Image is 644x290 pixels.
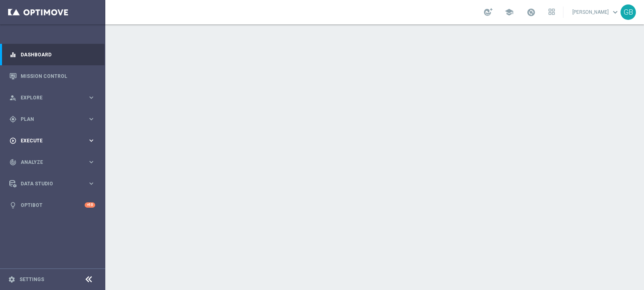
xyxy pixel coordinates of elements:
[21,160,87,165] span: Analyze
[9,94,17,101] i: person_search
[9,44,95,65] div: Dashboard
[9,137,96,144] button: play_circle_outline Execute keyboard_arrow_right
[9,180,87,187] div: Data Studio
[9,137,87,144] div: Execute
[21,65,95,87] a: Mission Control
[87,158,95,166] i: keyboard_arrow_right
[9,202,17,209] i: lightbulb
[21,95,87,100] span: Explore
[611,8,620,17] span: keyboard_arrow_down
[9,137,17,144] i: play_circle_outline
[9,202,96,208] button: lightbulb Optibot +10
[21,181,87,186] span: Data Studio
[87,137,95,144] i: keyboard_arrow_right
[9,51,17,58] i: equalizer
[21,44,95,65] a: Dashboard
[87,115,95,123] i: keyboard_arrow_right
[571,6,621,18] a: [PERSON_NAME]keyboard_arrow_down
[87,180,95,187] i: keyboard_arrow_right
[9,116,17,123] i: gps_fixed
[9,116,87,123] div: Plan
[9,95,96,101] button: person_search Explore keyboard_arrow_right
[87,94,95,101] i: keyboard_arrow_right
[9,159,17,166] i: track_changes
[9,116,96,122] button: gps_fixed Plan keyboard_arrow_right
[505,8,514,17] span: school
[21,117,87,122] span: Plan
[9,159,87,166] div: Analyze
[9,65,95,87] div: Mission Control
[621,4,636,20] div: GB
[9,194,95,216] div: Optibot
[9,73,96,79] button: Mission Control
[9,94,87,101] div: Explore
[85,202,95,208] div: +10
[9,52,96,58] button: equalizer Dashboard
[8,276,15,283] i: settings
[19,277,44,282] a: Settings
[21,138,87,143] span: Execute
[21,194,85,216] a: Optibot
[9,180,96,187] button: Data Studio keyboard_arrow_right
[9,159,96,165] button: track_changes Analyze keyboard_arrow_right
